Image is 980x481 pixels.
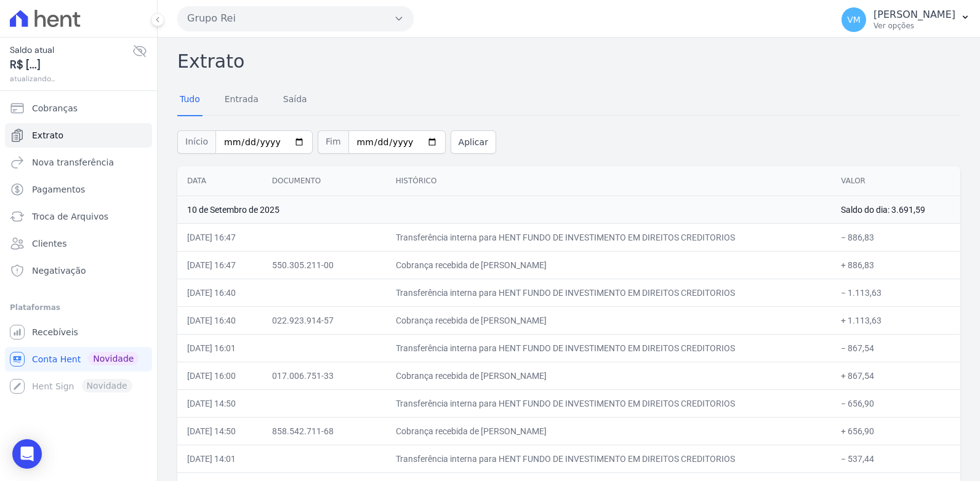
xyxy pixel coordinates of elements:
[831,445,960,472] td: − 537,44
[12,439,42,469] div: Open Intercom Messenger
[88,352,139,365] span: Novidade
[262,306,386,334] td: 022.923.914-57
[177,166,262,196] th: Data
[177,84,203,116] a: Tudo
[831,251,960,279] td: + 886,83
[831,223,960,251] td: − 886,83
[32,156,114,169] span: Nova transferência
[5,347,152,372] a: Conta Hent Novidade
[386,362,831,389] td: Cobrança recebida de [PERSON_NAME]
[281,84,310,116] a: Saída
[831,417,960,445] td: + 656,90
[32,183,85,196] span: Pagamentos
[10,300,147,315] div: Plataformas
[177,417,262,445] td: [DATE] 14:50
[386,166,831,196] th: Histórico
[386,389,831,417] td: Transferência interna para HENT FUNDO DE INVESTIMENTO EM DIREITOS CREDITORIOS
[177,389,262,417] td: [DATE] 14:50
[10,73,132,84] span: atualizando...
[874,21,955,31] p: Ver opções
[831,196,960,223] td: Saldo do dia: 3.691,59
[386,445,831,472] td: Transferência interna para HENT FUNDO DE INVESTIMENTO EM DIREITOS CREDITORIOS
[5,177,152,202] a: Pagamentos
[177,362,262,389] td: [DATE] 16:00
[32,353,81,365] span: Conta Hent
[32,326,78,338] span: Recebíveis
[386,251,831,279] td: Cobrança recebida de [PERSON_NAME]
[847,15,861,24] span: VM
[5,258,152,283] a: Negativação
[386,306,831,334] td: Cobrança recebida de [PERSON_NAME]
[32,102,78,114] span: Cobranças
[5,204,152,229] a: Troca de Arquivos
[5,231,152,256] a: Clientes
[177,6,414,31] button: Grupo Rei
[451,130,496,154] button: Aplicar
[874,9,955,21] p: [PERSON_NAME]
[386,334,831,362] td: Transferência interna para HENT FUNDO DE INVESTIMENTO EM DIREITOS CREDITORIOS
[831,389,960,417] td: − 656,90
[318,130,348,154] span: Fim
[832,2,980,37] button: VM [PERSON_NAME] Ver opções
[5,320,152,344] a: Recebíveis
[177,130,215,154] span: Início
[262,417,386,445] td: 858.542.711-68
[831,334,960,362] td: − 867,54
[10,57,132,73] span: R$ [...]
[177,334,262,362] td: [DATE] 16:01
[222,84,261,116] a: Entrada
[32,264,86,277] span: Negativação
[5,96,152,121] a: Cobranças
[177,47,960,75] h2: Extrato
[831,306,960,334] td: + 1.113,63
[10,44,132,57] span: Saldo atual
[386,417,831,445] td: Cobrança recebida de [PERSON_NAME]
[177,306,262,334] td: [DATE] 16:40
[32,210,108,223] span: Troca de Arquivos
[262,362,386,389] td: 017.006.751-33
[177,445,262,472] td: [DATE] 14:01
[177,223,262,251] td: [DATE] 16:47
[5,150,152,175] a: Nova transferência
[32,129,63,141] span: Extrato
[177,196,831,223] td: 10 de Setembro de 2025
[831,166,960,196] th: Valor
[262,251,386,279] td: 550.305.211-00
[10,96,147,399] nav: Sidebar
[177,279,262,306] td: [DATE] 16:40
[831,362,960,389] td: + 867,54
[262,166,386,196] th: Documento
[177,251,262,279] td: [DATE] 16:47
[831,279,960,306] td: − 1.113,63
[386,279,831,306] td: Transferência interna para HENT FUNDO DE INVESTIMENTO EM DIREITOS CREDITORIOS
[32,237,66,250] span: Clientes
[5,123,152,148] a: Extrato
[386,223,831,251] td: Transferência interna para HENT FUNDO DE INVESTIMENTO EM DIREITOS CREDITORIOS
